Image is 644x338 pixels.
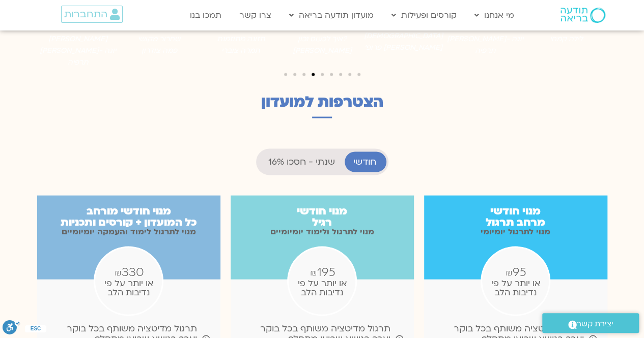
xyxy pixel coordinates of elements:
h3: מנוי חודשי רגיל [231,205,414,227]
figcaption: תזונה מתוזמנת תמרה צוברי [200,34,282,56]
span: 195 [317,265,335,279]
img: תודעה בריאה [561,8,605,23]
figcaption: [PERSON_NAME] [PERSON_NAME]- יוגה תרפיה [37,34,119,68]
p: מנוי לתרגול לימוד והעמקה יומיומיים [37,227,220,235]
span: לעבור לשקופית 1 [284,73,287,76]
h3: מנוי חודשי מורחב כל המועדון + קורסים ותכניות [37,205,220,227]
span: חודשי [353,157,376,167]
span: לעבור לשקופית 9 [357,73,360,76]
a: תמכו בנו [185,6,227,25]
a: יצירת קשר [542,313,639,333]
span: ₪ [115,267,122,278]
span: או יותר על פי נדיבות הלב [104,277,153,298]
figcaption: איך לכעוס נכון? [PERSON_NAME] [282,34,363,56]
span: לעבור לשקופית 6 [330,73,333,76]
h3: מנוי חודשי מרחב תרגול [424,205,607,227]
span: לעבור לשקופית 2 [293,73,296,76]
span: לעבור לשקופית 5 [321,73,324,76]
span: לעבור לשקופית 7 [339,73,342,76]
a: צרו קשר [234,6,276,25]
figcaption: [DEMOGRAPHIC_DATA] פרופ׳ [PERSON_NAME] [363,30,444,53]
h2: הצטרפות למועדון [37,93,607,110]
figcaption: שחרור מקושי פמה צודרון [119,34,200,56]
figcaption: לילה קמחי [526,34,607,45]
a: קורסים ופעילות [386,6,462,25]
span: יצירת קשר [577,317,613,331]
p: מנוי לתרגול ולימוד יומיומיים [231,227,414,235]
span: 95 [513,265,526,279]
figcaption: [PERSON_NAME]- יוגה תרפיה [444,34,526,56]
span: 330 [122,265,144,279]
span: התחברות [64,9,107,20]
span: לעבור לשקופית 3 [302,73,305,76]
a: מועדון תודעה בריאה [284,6,379,25]
a: התחברות [61,6,123,23]
a: מי אנחנו [469,6,519,25]
span: או יותר על פי נדיבות הלב [491,277,540,298]
span: או יותר על פי נדיבות הלב [298,277,347,298]
p: מנוי לתרגול יומיומי [424,227,607,235]
span: ₪ [506,267,513,278]
span: לעבור לשקופית 4 [312,73,315,76]
span: לעבור לשקופית 8 [348,73,351,76]
span: שנתי - חסכו 16% [268,157,335,167]
span: ₪ [310,267,317,278]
